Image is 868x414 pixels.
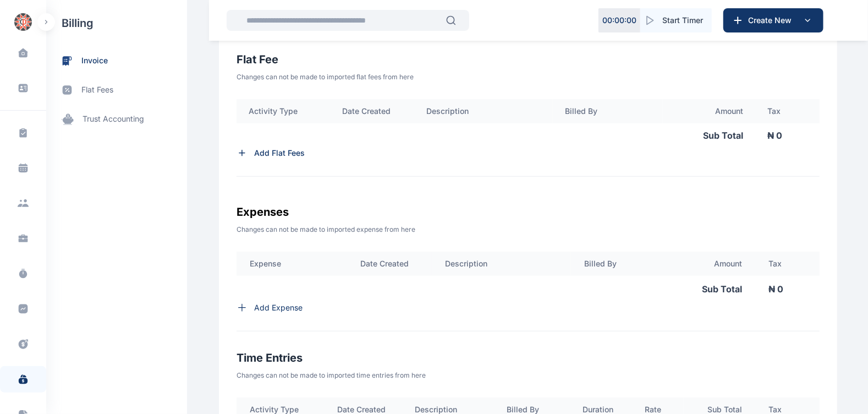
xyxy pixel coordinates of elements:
button: Create New [723,8,823,32]
th: Activity Type [237,99,330,123]
th: Billed By [553,99,663,123]
span: trust accounting [83,113,144,125]
th: Amount [663,99,755,123]
th: Billed By [571,252,682,276]
button: Start Timer [640,8,712,32]
p: Add Expense [254,302,303,313]
th: Description [414,99,553,123]
p: Sub Total [703,129,743,142]
span: Start Timer [662,15,703,26]
span: flat fees [81,84,113,96]
h3: Flat Fee [237,51,820,68]
p: Changes can not be made to imported time entries from here [237,371,820,380]
a: trust accounting [46,105,187,134]
p: Changes can not be made to imported flat fees from here [237,73,820,81]
a: invoice [46,46,187,75]
span: Create New [744,15,801,26]
p: 00 : 00 : 00 [602,15,636,26]
p: Changes can not be made to imported expense from here [237,225,820,234]
a: flat fees [46,75,187,105]
h3: Time Entries [237,349,820,367]
p: Sub Total [702,282,742,296]
th: Expense [237,252,347,276]
th: Amount [682,252,755,276]
th: Tax [755,99,853,123]
span: invoice [81,55,108,67]
th: Tax [755,252,853,276]
h3: Expenses [237,203,820,221]
th: Date Created [330,99,414,123]
th: Description [432,252,572,276]
p: Add Flat Fees [254,148,305,159]
th: Date Created [347,252,432,276]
